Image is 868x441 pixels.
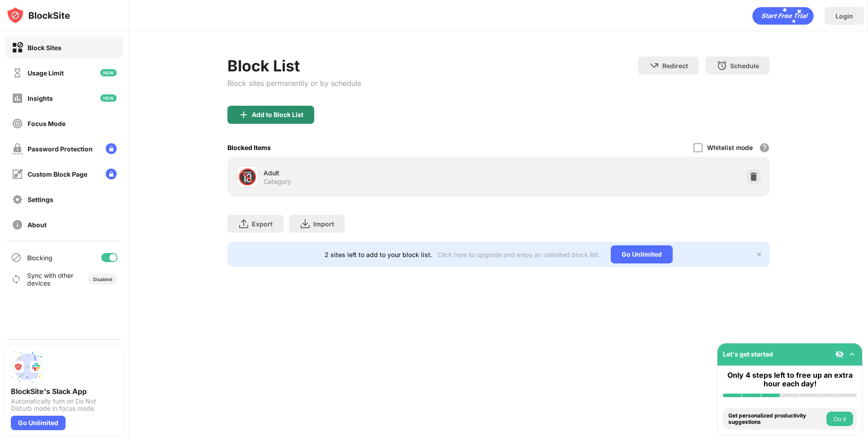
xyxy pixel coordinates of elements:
div: Automatically turn on Do Not Disturb mode in focus mode [11,398,118,412]
div: Schedule [730,62,759,70]
img: settings-off.svg [12,194,23,205]
div: Password Protection [28,145,93,153]
div: Click here to upgrade and enjoy an unlimited block list. [438,251,600,258]
img: time-usage-off.svg [12,67,23,79]
div: Block Sites [28,44,61,52]
div: Blocking [27,254,52,262]
img: eye-not-visible.svg [835,350,844,359]
div: Import [313,220,334,228]
div: Only 4 steps left to free up an extra hour each day! [723,371,857,388]
img: lock-menu.svg [106,169,117,179]
img: lock-menu.svg [106,143,117,154]
div: Export [252,220,273,228]
img: x-button.svg [755,251,763,258]
img: logo-blocksite.svg [6,6,70,24]
img: new-icon.svg [100,69,117,76]
div: Sync with other devices [27,272,74,287]
img: push-slack.svg [11,351,43,383]
div: 🔞 [238,168,257,186]
div: Block sites permanently or by schedule [227,79,361,88]
button: Do it [826,412,853,426]
div: Custom Block Page [28,170,87,178]
div: Adult [264,168,499,178]
img: block-on.svg [12,42,23,53]
div: Go Unlimited [611,245,673,263]
div: Focus Mode [28,120,66,127]
img: blocking-icon.svg [11,252,22,263]
img: about-off.svg [12,219,23,230]
div: 2 sites left to add to your block list. [325,251,432,258]
img: sync-icon.svg [11,274,22,285]
div: Whitelist mode [707,144,753,151]
div: Get personalized productivity suggestions [728,413,824,426]
div: Go Unlimited [11,416,66,430]
div: Blocked Items [227,144,271,151]
div: About [28,221,47,229]
div: Redirect [662,62,688,70]
img: focus-off.svg [12,118,23,129]
img: password-protection-off.svg [12,143,23,155]
div: Login [835,12,853,20]
div: Add to Block List [252,111,303,118]
div: Let's get started [723,350,773,358]
div: Block List [227,56,361,75]
div: Usage Limit [28,69,64,77]
img: customize-block-page-off.svg [12,169,23,180]
div: Settings [28,196,53,203]
div: BlockSite's Slack App [11,387,118,396]
img: new-icon.svg [100,94,117,102]
div: animation [752,7,814,25]
div: Insights [28,94,53,102]
img: omni-setup-toggle.svg [848,350,857,359]
div: Category [264,178,291,186]
img: insights-off.svg [12,93,23,104]
div: Disabled [93,277,112,282]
